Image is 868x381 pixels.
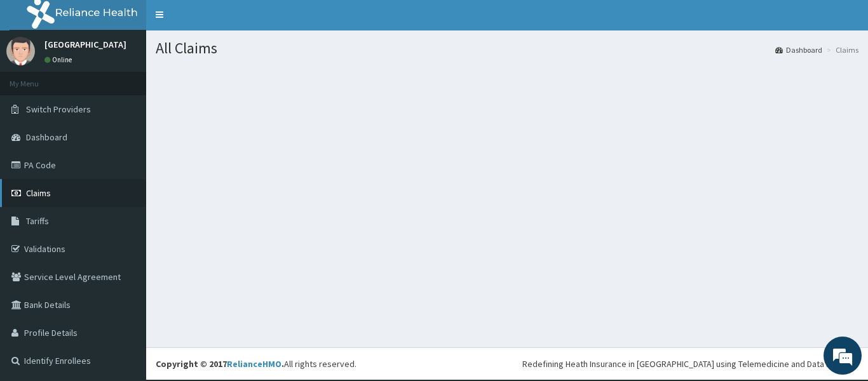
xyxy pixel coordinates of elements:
div: Redefining Heath Insurance in [GEOGRAPHIC_DATA] using Telemedicine and Data Science! [522,358,858,370]
p: [GEOGRAPHIC_DATA] [44,40,126,49]
span: Dashboard [26,131,67,143]
li: Claims [824,44,858,55]
a: RelianceHMO [227,358,281,370]
img: User Image [6,37,35,65]
strong: Copyright © 2017 . [156,358,284,370]
a: Online [44,55,75,64]
h1: All Claims [156,40,858,57]
span: Tariffs [26,215,49,227]
span: Claims [26,187,51,199]
a: Dashboard [775,44,822,55]
footer: All rights reserved. [146,347,868,380]
span: Switch Providers [26,104,91,115]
